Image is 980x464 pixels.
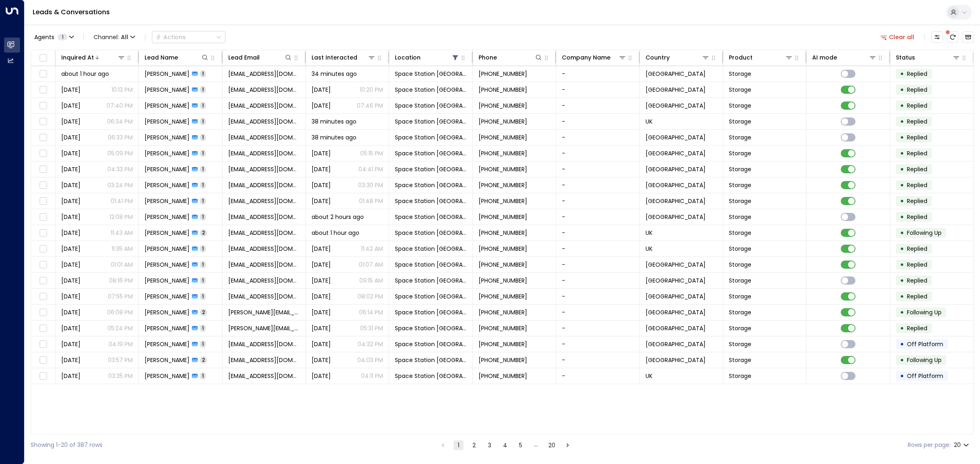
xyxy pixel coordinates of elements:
[145,308,189,316] span: Sarah Duke
[646,245,653,253] span: UK
[485,440,494,450] button: Go to page 3
[896,53,960,62] div: Status
[38,117,48,127] span: Toggle select row
[454,440,463,450] button: page 1
[556,146,639,161] td: -
[228,117,300,126] span: conoroverend98@hotmail.com
[395,324,466,332] span: Space Station Wakefield
[38,228,48,238] span: Toggle select row
[200,166,206,172] span: 1
[156,33,186,41] div: Actions
[729,245,751,253] span: Storage
[556,225,639,241] td: -
[200,181,206,188] span: 1
[947,31,958,43] span: There are new threads available. Refresh the grid to view the latest updates.
[556,305,639,320] td: -
[469,440,479,450] button: Go to page 2
[812,53,876,62] div: AI mode
[38,85,48,95] span: Toggle select row
[900,67,904,81] div: •
[359,197,383,205] p: 01:48 PM
[556,368,639,384] td: -
[729,308,751,316] span: Storage
[479,86,527,94] span: +447411828210
[111,261,133,269] p: 01:01 AM
[395,213,466,221] span: Space Station Wakefield
[646,292,706,300] span: United Kingdom
[646,261,706,269] span: United Kingdom
[395,197,466,205] span: Space Station Wakefield
[312,213,364,221] span: about 2 hours ago
[228,245,300,253] span: whirlwindlogistics@hotmail.com
[395,53,421,62] div: Location
[61,197,80,205] span: Yesterday
[907,117,927,126] span: Replied
[500,440,510,450] button: Go to page 4
[395,292,466,300] span: Space Station Wakefield
[200,309,207,316] span: 2
[646,53,670,62] div: Country
[395,70,466,78] span: Space Station Wakefield
[107,102,133,110] p: 07:40 PM
[954,439,971,451] div: 20
[877,31,918,43] button: Clear all
[200,118,206,125] span: 1
[646,276,706,285] span: United Kingdom
[145,149,189,157] span: Bryony Jackson
[107,117,133,126] p: 06:34 PM
[61,245,80,253] span: Yesterday
[900,194,904,208] div: •
[900,305,904,319] div: •
[38,101,48,111] span: Toggle select row
[109,213,133,221] p: 12:08 PM
[395,245,466,253] span: Space Station Wakefield
[900,226,904,240] div: •
[312,245,331,253] span: Yesterday
[312,53,376,62] div: Last Interacted
[729,53,793,62] div: Product
[312,276,331,285] span: Yesterday
[38,53,48,63] span: Toggle select all
[61,86,80,94] span: Yesterday
[200,229,207,236] span: 2
[109,276,133,285] p: 08:16 PM
[312,102,331,110] span: Yesterday
[556,209,639,225] td: -
[200,277,206,284] span: 1
[479,229,527,237] span: +447779226612
[395,261,466,269] span: Space Station Wakefield
[729,197,751,205] span: Storage
[61,117,80,126] span: Yesterday
[729,276,751,285] span: Storage
[312,181,331,189] span: Yesterday
[228,308,300,316] span: sarah.duke@live.co.uk
[479,165,527,173] span: +447818057675
[359,261,383,269] p: 01:07 AM
[395,149,466,157] span: Space Station Wakefield
[145,86,189,94] span: Charlotte Ward
[556,273,639,288] td: -
[646,86,706,94] span: United Kingdom
[907,102,927,110] span: Replied
[646,117,653,126] span: UK
[312,149,331,157] span: Yesterday
[200,102,206,109] span: 1
[121,34,128,40] span: All
[395,276,466,285] span: Space Station Wakefield
[907,213,927,221] span: Replied
[145,53,209,62] div: Lead Name
[900,242,904,256] div: •
[61,276,80,285] span: Aug 22, 2025
[729,213,751,221] span: Storage
[107,149,133,157] p: 05:09 PM
[516,440,526,450] button: Go to page 5
[907,197,927,205] span: Replied
[31,31,77,43] button: Agents1
[395,229,466,237] span: Space Station Wakefield
[361,245,383,253] p: 11:42 AM
[145,324,189,332] span: Sarah Duke
[395,117,466,126] span: Space Station Wakefield
[729,261,751,269] span: Storage
[108,292,133,300] p: 07:55 PM
[907,229,942,237] span: Following Up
